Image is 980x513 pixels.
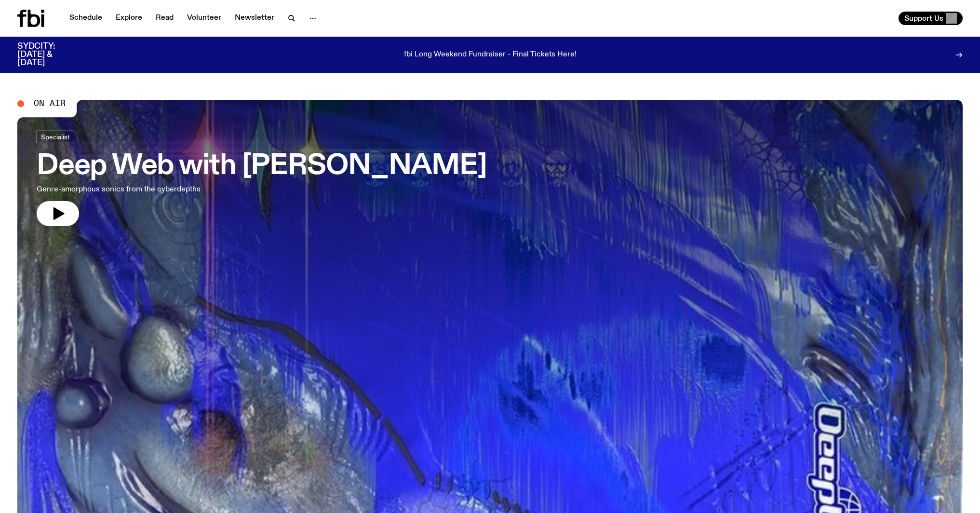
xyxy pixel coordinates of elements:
[150,12,179,25] a: Read
[110,12,148,25] a: Explore
[404,51,577,59] p: fbi Long Weekend Fundraiser - Final Tickets Here!
[37,153,487,180] h3: Deep Web with [PERSON_NAME]
[37,131,487,226] a: Deep Web with [PERSON_NAME]Genre-amorphous sonics from the cyberdepths
[181,12,227,25] a: Volunteer
[34,99,66,108] span: On Air
[37,184,283,195] p: Genre-amorphous sonics from the cyberdepths
[37,131,74,143] a: Specialist
[41,134,70,141] span: Specialist
[64,12,108,25] a: Schedule
[17,42,79,67] h3: SYDCITY: [DATE] & [DATE]
[899,12,963,25] button: Support Us
[229,12,280,25] a: Newsletter
[904,14,943,23] span: Support Us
